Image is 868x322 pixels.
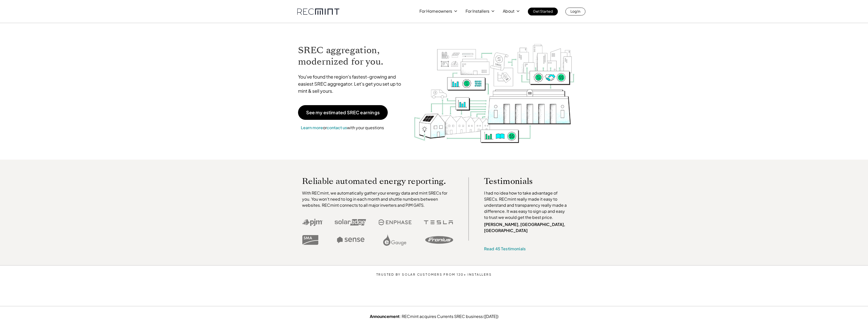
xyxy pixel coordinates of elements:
p: Testimonials [484,177,560,185]
a: Announcement: RECmint acquires Currents SREC business ([DATE]) [370,314,498,319]
a: Get Started [528,8,558,15]
p: For Homeowners [419,8,452,15]
strong: Announcement [370,314,400,319]
h1: SREC aggregation, modernized for you. [298,45,406,67]
p: Log In [570,8,580,15]
p: I had no idea how to take advantage of SRECs. RECmint really made it easy to understand and trans... [484,190,569,220]
p: Get Started [533,8,553,15]
img: RECmint value cycle [413,31,575,144]
p: Reliable automated energy reporting. [302,177,453,185]
a: Learn more [301,125,323,130]
p: For Installers [466,8,489,15]
a: Log In [565,8,585,15]
p: You've found the region's fastest-growing and easiest SREC aggregator. Let's get you set up to mi... [298,73,406,94]
p: About [503,8,514,15]
p: or with your questions [298,124,387,131]
a: Read 45 Testimonials [484,246,526,251]
p: [PERSON_NAME], [GEOGRAPHIC_DATA], [GEOGRAPHIC_DATA] [484,221,569,234]
a: See my estimated SREC earnings [298,105,388,120]
p: TRUSTED BY SOLAR CUSTOMERS FROM 120+ INSTALLERS [361,273,507,276]
p: With RECmint, we automatically gather your energy data and mint SRECs for you. You won't need to ... [302,190,453,208]
a: contact us [327,125,347,130]
p: See my estimated SREC earnings [306,110,380,115]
